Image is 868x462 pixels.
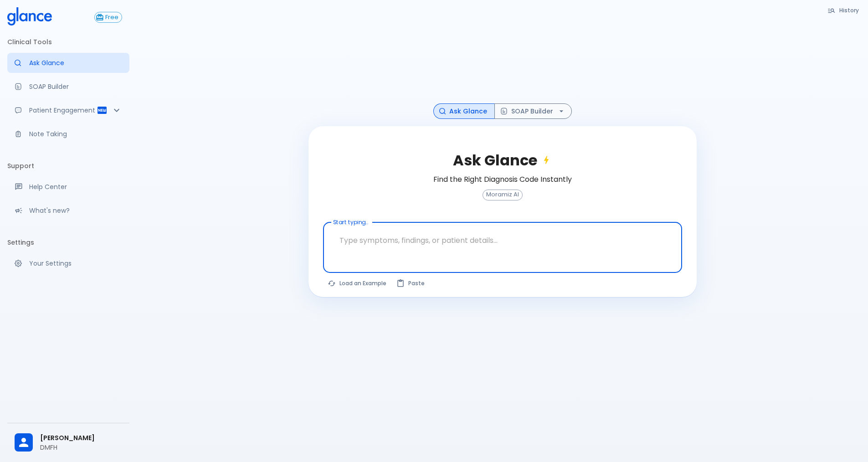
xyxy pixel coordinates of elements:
button: Paste from clipboard [392,277,430,290]
div: Patient Reports & Referrals [7,100,129,120]
a: Get help from our support team [7,177,129,197]
h6: Find the Right Diagnosis Code Instantly [433,173,572,186]
span: Moramiz AI [483,191,522,198]
li: Support [7,155,129,177]
span: [PERSON_NAME] [40,433,122,443]
p: What's new? [29,206,122,215]
label: Start typing... [333,218,368,226]
a: Advanced note-taking [7,124,129,144]
li: Settings [7,231,129,253]
div: Recent updates and feature releases [7,200,129,221]
a: Manage your settings [7,253,129,273]
p: Your Settings [29,259,122,268]
button: Free [94,12,122,23]
p: DMFH [40,443,122,452]
div: [PERSON_NAME]DMFH [7,427,129,458]
p: Help Center [29,182,122,191]
h2: Ask Glance [453,152,552,169]
button: Load a random example [323,277,392,290]
p: Ask Glance [29,58,122,67]
a: Docugen: Compose a clinical documentation in seconds [7,77,129,97]
button: History [823,4,864,17]
p: Patient Engagement [29,106,97,115]
button: Ask Glance [433,103,495,119]
button: SOAP Builder [494,103,572,119]
p: SOAP Builder [29,82,122,91]
p: Note Taking [29,129,122,139]
span: Free [102,14,122,21]
li: Clinical Tools [7,31,129,53]
a: Click to view or change your subscription [94,12,129,23]
a: Moramiz: Find ICD10AM codes instantly [7,53,129,73]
